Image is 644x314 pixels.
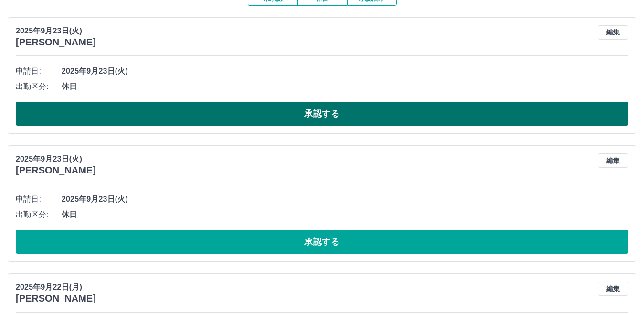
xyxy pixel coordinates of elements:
span: 申請日: [16,65,62,77]
span: 出勤区分: [16,81,62,92]
button: 編集 [598,25,628,40]
span: 2025年9月23日(火) [62,65,628,77]
button: 編集 [598,153,628,168]
p: 2025年9月22日(月) [16,282,96,293]
span: 申請日: [16,194,62,205]
p: 2025年9月23日(火) [16,153,96,165]
span: 休日 [62,81,628,92]
p: 2025年9月23日(火) [16,25,96,37]
button: 承認する [16,102,628,126]
h3: [PERSON_NAME] [16,293,96,304]
span: 2025年9月23日(火) [62,194,628,205]
button: 編集 [598,282,628,296]
h3: [PERSON_NAME] [16,37,96,48]
h3: [PERSON_NAME] [16,165,96,176]
span: 出勤区分: [16,209,62,220]
button: 承認する [16,230,628,254]
span: 休日 [62,209,628,220]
